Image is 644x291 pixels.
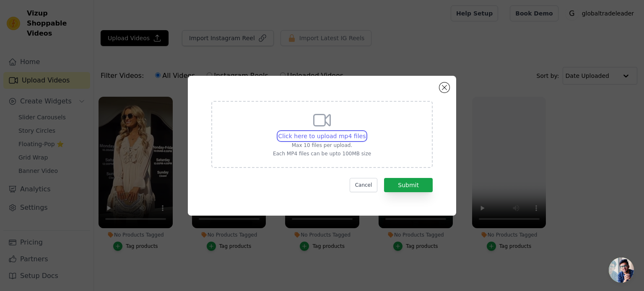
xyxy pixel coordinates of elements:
[273,142,371,149] p: Max 10 files per upload.
[278,133,366,139] span: Click here to upload mp4 files
[350,178,378,192] button: Cancel
[384,178,433,192] button: Submit
[439,82,449,93] button: Close modal
[273,150,371,157] p: Each MP4 files can be upto 100MB size
[609,258,634,283] a: Open chat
